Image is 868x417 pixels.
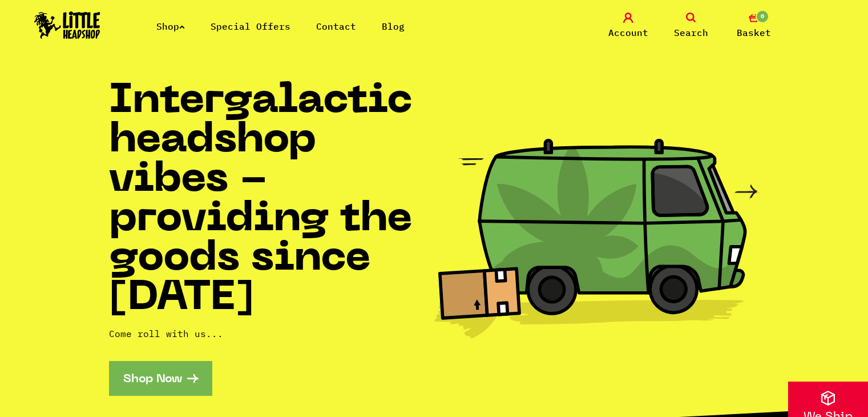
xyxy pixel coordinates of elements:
[756,10,769,23] span: 0
[316,21,356,32] a: Contact
[34,11,100,39] img: Little Head Shop Logo
[663,13,720,39] a: Search
[382,21,405,32] a: Blog
[608,26,648,39] span: Account
[109,82,434,319] h1: Intergalactic headshop vibes - providing the goods since [DATE]
[725,13,782,39] a: 0 Basket
[109,327,434,340] p: Come roll with us...
[211,21,290,32] a: Special Offers
[737,26,771,39] span: Basket
[674,26,708,39] span: Search
[156,21,185,32] a: Shop
[109,361,212,396] a: Shop Now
